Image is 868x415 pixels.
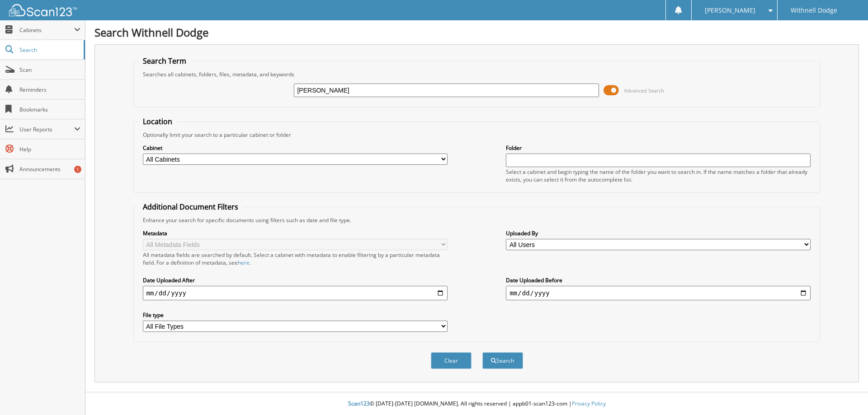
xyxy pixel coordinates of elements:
label: Folder [506,144,811,152]
input: start [143,286,448,300]
h1: Search Withnell Dodge [94,25,859,40]
div: Enhance your search for specific documents using filters such as date and file type. [138,216,816,224]
div: Optionally limit your search to a particular cabinet or folder [138,131,816,139]
span: [PERSON_NAME] [705,8,755,13]
span: Search [19,46,79,54]
label: Date Uploaded After [143,276,448,284]
div: All metadata fields are searched by default. Select a cabinet with metadata to enable filtering b... [143,251,448,266]
label: File type [143,311,448,319]
label: Cabinet [143,144,448,152]
label: Metadata [143,229,448,237]
button: Clear [431,352,472,369]
button: Search [482,352,523,369]
div: © [DATE]-[DATE] [DOMAIN_NAME]. All rights reserved | appb01-scan123-com | [85,393,868,415]
span: Announcements [19,165,80,173]
span: Scan [19,66,80,74]
div: 1 [74,166,81,173]
div: Searches all cabinets, folders, files, metadata, and keywords [138,70,816,78]
span: Advanced Search [624,87,664,94]
div: Select a cabinet and begin typing the name of the folder you want to search in. If the name match... [506,168,811,183]
span: Bookmarks [19,106,80,113]
legend: Location [138,117,177,126]
span: Cabinets [19,26,74,34]
label: Date Uploaded Before [506,276,811,284]
span: User Reports [19,126,74,133]
span: Withnell Dodge [791,8,837,13]
img: scan123-logo-white.svg [9,4,77,16]
a: Privacy Policy [572,400,606,407]
a: here [238,259,250,266]
span: Scan123 [348,400,370,407]
span: Reminders [19,86,80,93]
input: end [506,286,811,300]
legend: Search Term [138,56,191,66]
label: Uploaded By [506,229,811,237]
legend: Additional Document Filters [138,202,243,212]
span: Help [19,145,80,153]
